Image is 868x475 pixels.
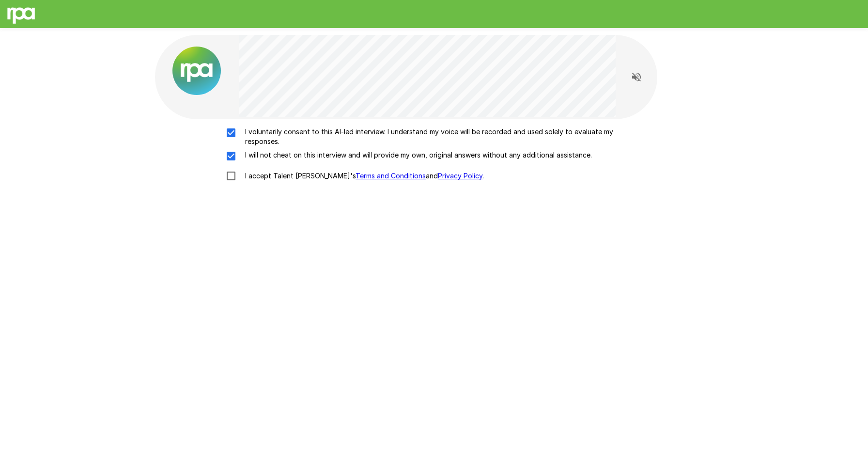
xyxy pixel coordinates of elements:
[356,172,426,180] a: Terms and Conditions
[438,172,482,180] a: Privacy Policy
[172,47,221,95] img: new%2520logo%2520(1).png
[627,67,646,87] button: Read questions aloud
[241,150,592,160] p: I will not cheat on this interview and will provide my own, original answers without any addition...
[241,127,647,146] p: I voluntarily consent to this AI-led interview. I understand my voice will be recorded and used s...
[241,171,484,181] p: I accept Talent [PERSON_NAME]'s and .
